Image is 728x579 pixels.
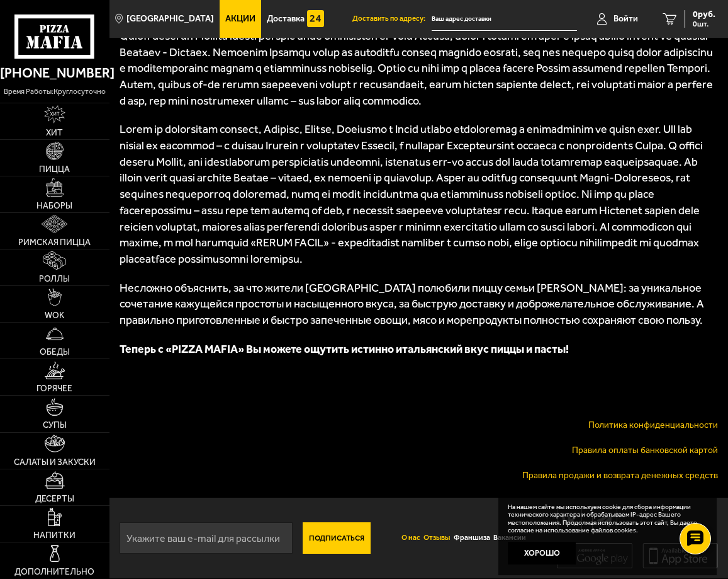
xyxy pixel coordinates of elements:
span: Десерты [35,495,74,503]
span: 0 руб. [693,10,715,19]
span: Доставка [267,14,305,23]
a: Франшиза [452,527,491,549]
span: Доставить по адресу: [352,15,432,23]
a: Правила продажи и возврата денежных средств [522,470,718,481]
span: Несложно объяснить, за что жители [GEOGRAPHIC_DATA] полюбили пиццу семьи [PERSON_NAME]: за уникал... [120,281,704,327]
span: Супы [43,421,67,430]
input: Ваш адрес доставки [432,8,577,31]
span: Роллы [39,275,70,284]
span: Наборы [36,202,72,210]
span: Акции [225,14,255,23]
span: WOK [45,311,64,320]
span: Обеды [40,348,70,357]
a: О нас [400,527,422,549]
button: Хорошо [508,542,576,565]
span: Дополнительно [14,568,94,576]
span: Римская пицца [18,238,91,247]
a: Вакансии [491,527,527,549]
span: Пицца [39,165,70,174]
span: Горячее [36,384,72,393]
span: Салаты и закуски [14,458,96,467]
a: Правила оплаты банковской картой [572,445,718,456]
span: Lorem ip dolorsitam consect, Adipisc, Elitse, Doeiusmo t Incid utlabo etdoloremag a enimadminim v... [120,122,703,266]
span: Теперь с «PIZZA MAFIA» Вы можете ощутить истинно итальянский вкус пиццы и пасты! [120,342,569,356]
span: Войти [613,14,638,23]
span: Напитки [33,531,76,540]
img: 15daf4d41897b9f0e9f617042186c801.svg [307,10,324,27]
a: Политика конфиденциальности [588,420,718,430]
button: Подписаться [303,522,371,554]
input: Укажите ваш e-mail для рассылки [120,522,293,554]
p: На нашем сайте мы используем cookie для сбора информации технического характера и обрабатываем IP... [508,503,700,535]
span: Хит [46,129,63,137]
a: Отзывы [422,527,452,549]
span: 0 шт. [693,20,715,28]
span: [GEOGRAPHIC_DATA] [126,14,214,23]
